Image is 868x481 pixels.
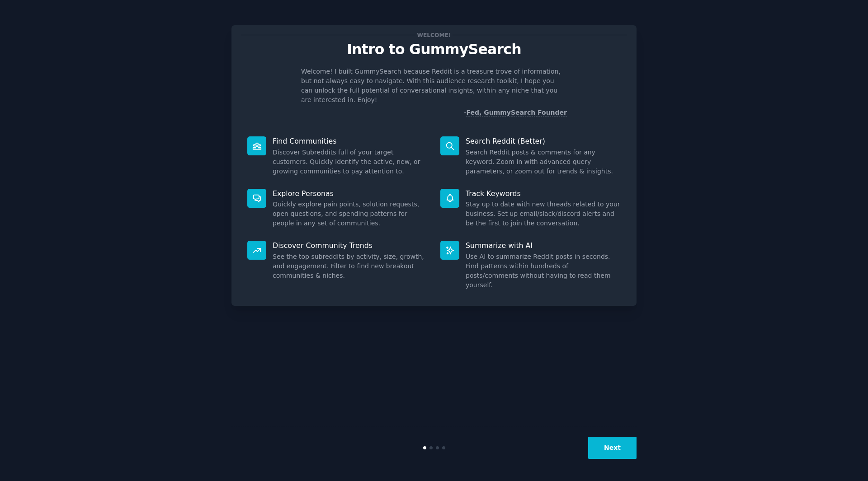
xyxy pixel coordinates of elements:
button: Next [588,437,637,459]
p: Search Reddit (Better) [466,136,621,146]
dd: Quickly explore pain points, solution requests, open questions, and spending patterns for people ... [273,200,428,228]
a: Fed, GummySearch Founder [466,109,567,117]
p: Summarize with AI [466,241,621,250]
div: - [464,108,567,117]
dd: See the top subreddits by activity, size, growth, and engagement. Filter to find new breakout com... [273,252,428,280]
dd: Stay up to date with new threads related to your business. Set up email/slack/discord alerts and ... [466,200,621,228]
span: Welcome! [415,30,453,40]
dd: Discover Subreddits full of your target customers. Quickly identify the active, new, or growing c... [273,148,428,176]
p: Track Keywords [466,189,621,198]
p: Intro to GummySearch [241,42,627,57]
p: Explore Personas [273,189,428,198]
dd: Search Reddit posts & comments for any keyword. Zoom in with advanced query parameters, or zoom o... [466,148,621,176]
p: Discover Community Trends [273,241,428,250]
p: Welcome! I built GummySearch because Reddit is a treasure trove of information, but not always ea... [301,67,567,105]
dd: Use AI to summarize Reddit posts in seconds. Find patterns within hundreds of posts/comments with... [466,252,621,290]
p: Find Communities [273,136,428,146]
